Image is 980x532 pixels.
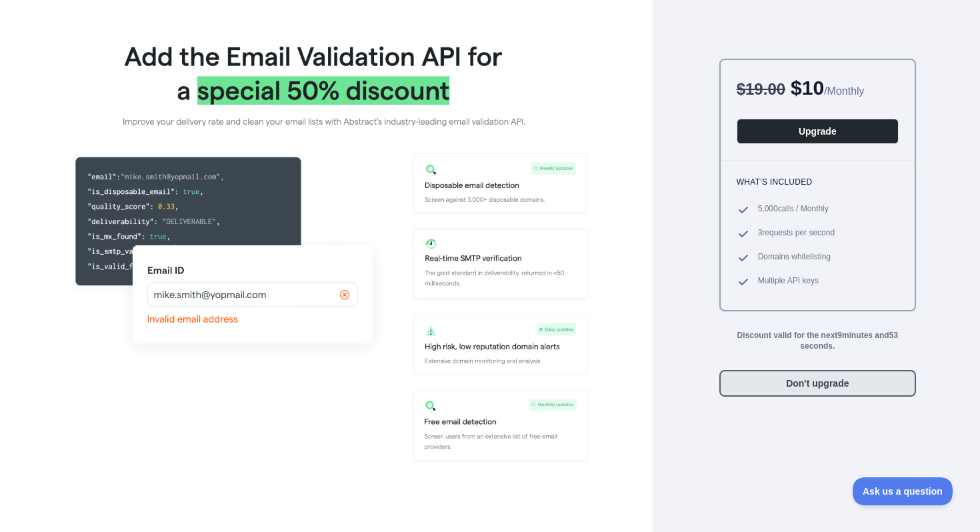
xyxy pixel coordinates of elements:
[824,85,864,97] span: / Monthly
[758,227,835,241] span: 3 requests per second
[64,32,589,463] img: Offer
[758,275,819,289] span: Multiple API keys
[758,251,831,265] span: Domains whitelisting
[737,119,899,144] button: Upgrade
[791,77,824,99] span: $ 10
[758,203,829,217] span: 5,000 calls / Monthly
[719,370,916,397] button: Don't upgrade
[737,177,899,187] h3: What's included
[737,331,898,351] strong: Discount valid for the next 9 minutes and 53 seconds.
[853,477,953,505] iframe: Toggle Customer Support
[737,80,785,98] span: $ 19.00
